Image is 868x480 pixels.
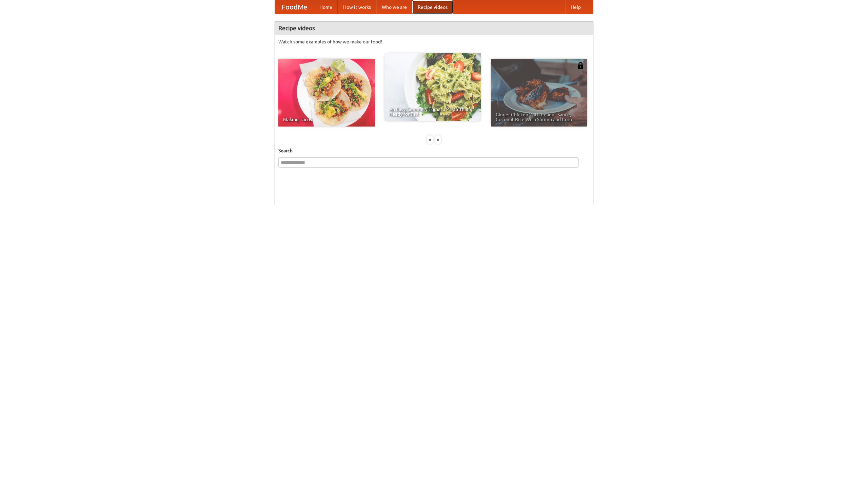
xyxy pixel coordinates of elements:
h5: Search [278,147,590,154]
a: Help [565,0,586,14]
div: « [427,135,433,144]
p: Watch some examples of how we make our food! [278,38,590,45]
span: Making Tacos [283,117,370,122]
span: An Easy, Summery Tomato Pasta That's Ready for Fall [389,107,476,116]
a: Home [314,0,338,14]
a: Recipe videos [412,0,453,14]
a: How it works [338,0,376,14]
a: Making Tacos [278,59,375,127]
a: Who we are [376,0,412,14]
div: » [435,135,441,144]
a: An Easy, Summery Tomato Pasta That's Ready for Fall [384,53,481,121]
h4: Recipe videos [275,21,593,35]
a: FoodMe [275,0,314,14]
img: 483408.png [577,62,584,69]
